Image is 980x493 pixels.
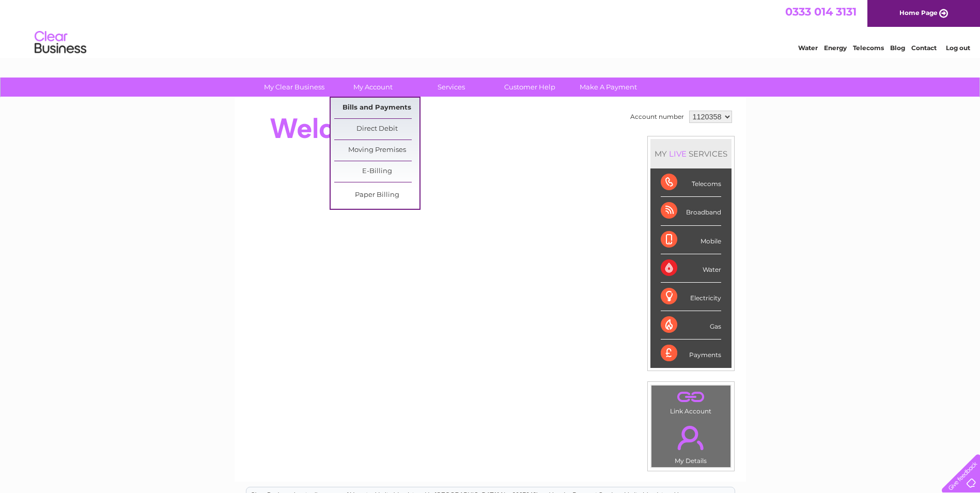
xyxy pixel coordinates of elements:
[798,44,818,52] a: Water
[824,44,847,52] a: Energy
[628,108,687,126] td: Account number
[890,44,905,52] a: Blog
[650,139,732,168] div: MY SERVICES
[409,78,494,97] a: Services
[334,161,419,182] a: E-Billing
[334,185,419,206] a: Paper Billing
[661,226,721,254] div: Mobile
[661,168,721,197] div: Telecoms
[252,78,337,97] a: My Clear Business
[334,98,419,118] a: Bills and Payments
[487,78,572,97] a: Customer Help
[566,78,651,97] a: Make A Payment
[651,417,731,468] td: My Details
[661,283,721,311] div: Electricity
[334,140,419,161] a: Moving Premises
[785,5,857,18] a: 0333 014 3131
[853,44,884,52] a: Telecoms
[661,311,721,340] div: Gas
[667,149,689,159] div: LIVE
[661,254,721,283] div: Water
[654,388,728,406] a: .
[911,44,937,52] a: Contact
[946,44,970,52] a: Log out
[246,6,735,50] div: Clear Business is a trading name of Verastar Limited (registered in [GEOGRAPHIC_DATA] No. 3667643...
[34,27,87,58] img: logo.png
[334,119,419,140] a: Direct Debit
[661,340,721,367] div: Payments
[651,385,731,418] td: Link Account
[661,197,721,225] div: Broadband
[654,420,728,456] a: .
[330,78,415,97] a: My Account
